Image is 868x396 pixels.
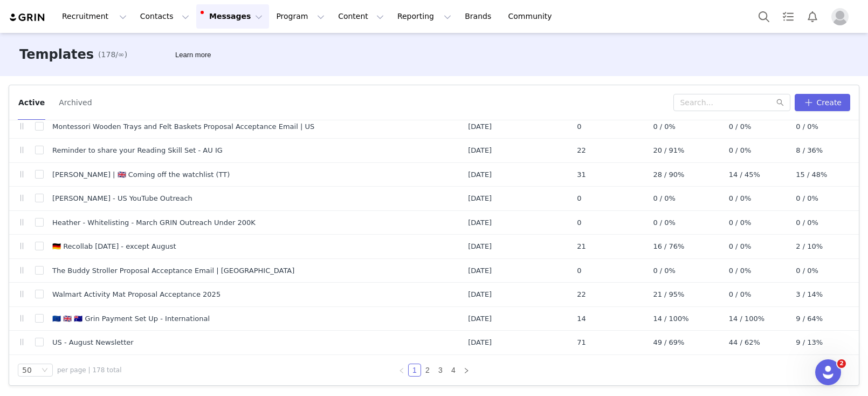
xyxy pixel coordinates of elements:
span: 0 / 0% [653,121,676,132]
span: 22 [577,145,586,156]
span: 0 / 0% [653,265,676,276]
a: Tasks [776,4,800,29]
li: 4 [447,364,460,377]
button: Messages [196,4,269,29]
span: 0 / 0% [729,289,752,300]
span: Montessori Wooden Trays and Felt Baskets Proposal Acceptance Email | US [52,121,314,132]
span: 14 / 45% [729,169,760,180]
span: [PERSON_NAME] | 🇬🇧 Coming off the watchlist (TT) [52,169,230,180]
button: Active [18,94,45,111]
span: Walmart Activity Mat Proposal Acceptance 2025 [52,289,221,300]
span: 🇪🇺 🇬🇧 🇦🇺 Grin Payment Set Up - International [52,313,210,324]
span: 49 / 69% [653,337,684,348]
span: [DATE] [468,337,492,348]
i: icon: right [463,367,470,374]
span: [PERSON_NAME] - US YouTube Outreach [52,193,192,204]
span: The Buddy Stroller Proposal Acceptance Email | [GEOGRAPHIC_DATA] [52,265,294,276]
input: Search... [673,94,790,111]
span: [DATE] [468,289,492,300]
span: 21 [577,241,586,252]
button: Create [795,94,850,111]
button: Recruitment [56,4,133,29]
span: 14 [577,313,586,324]
a: Community [502,4,563,29]
span: 14 / 100% [653,313,688,324]
span: 0 / 0% [653,193,676,204]
span: 0 [577,217,581,228]
span: 44 / 62% [729,337,760,348]
a: 3 [435,364,446,376]
span: [DATE] [468,313,492,324]
span: 0 [577,265,581,276]
span: Reminder to share your Reading Skill Set - AU IG [52,145,223,156]
span: [DATE] [468,217,492,228]
a: 4 [447,364,459,376]
span: [DATE] [468,145,492,156]
span: 2 [837,359,846,368]
span: 21 / 95% [653,289,684,300]
span: [DATE] [468,169,492,180]
li: 2 [421,364,434,377]
li: 1 [408,364,421,377]
li: Previous Page [395,364,408,377]
button: Reporting [391,4,458,29]
span: 0 / 0% [729,145,752,156]
a: 2 [422,364,433,376]
span: 0 [577,193,581,204]
img: grin logo [9,12,46,23]
a: 1 [409,364,421,376]
span: 🇩🇪 Recollab [DATE] - except August [52,241,176,252]
button: Contacts [134,4,196,29]
i: icon: left [398,367,405,374]
button: Profile [825,8,859,25]
span: 0 / 0% [729,241,752,252]
span: per page | 178 total [57,365,122,375]
div: 50 [22,364,32,376]
button: Content [332,4,390,29]
span: 28 / 90% [653,169,684,180]
span: Heather - Whitelisting - March GRIN Outreach Under 200K [52,217,256,228]
i: icon: search [776,99,784,106]
span: (178/∞) [98,49,127,60]
span: 31 [577,169,586,180]
span: 14 / 100% [729,313,764,324]
span: 71 [577,337,586,348]
img: placeholder-profile.jpg [831,8,849,25]
button: Archived [58,94,92,111]
span: 20 / 91% [653,145,684,156]
span: 0 / 0% [729,265,752,276]
i: icon: down [42,367,48,374]
span: 0 / 0% [729,217,752,228]
button: Notifications [801,4,824,29]
span: US - August Newsletter [52,337,134,348]
a: Brands [458,4,501,29]
button: Program [270,4,331,29]
span: 16 / 76% [653,241,684,252]
span: [DATE] [468,265,492,276]
span: 0 / 0% [729,193,752,204]
span: [DATE] [468,241,492,252]
span: 0 [577,121,581,132]
span: 22 [577,289,586,300]
iframe: Intercom live chat [815,359,841,385]
li: 3 [434,364,447,377]
div: Tooltip anchor [173,50,213,60]
button: Search [752,4,776,29]
li: Next Page [460,364,473,377]
span: 0 / 0% [653,217,676,228]
span: [DATE] [468,121,492,132]
h3: Templates [19,45,94,64]
span: [DATE] [468,193,492,204]
span: 0 / 0% [729,121,752,132]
